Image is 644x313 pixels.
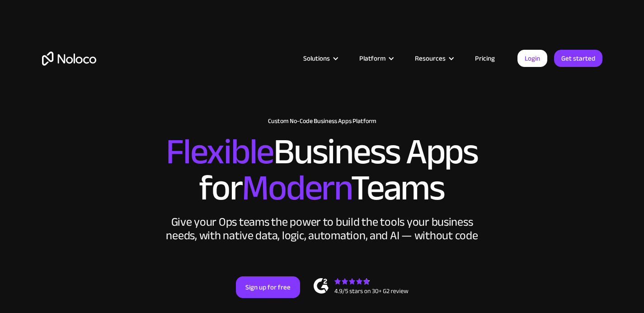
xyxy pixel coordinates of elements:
div: Platform [359,52,385,64]
h2: Business Apps for Teams [42,134,602,206]
a: Login [517,50,547,67]
div: Solutions [303,52,330,64]
span: Flexible [166,118,273,185]
div: Platform [348,52,404,64]
a: Get started [554,50,602,67]
h1: Custom No-Code Business Apps Platform [42,118,602,125]
div: Solutions [292,52,348,64]
a: Sign up for free [236,276,300,298]
span: Modern [242,154,351,222]
div: Give your Ops teams the power to build the tools your business needs, with native data, logic, au... [164,215,480,242]
a: Pricing [464,52,506,64]
div: Resources [415,52,446,64]
a: home [42,52,96,66]
div: Resources [404,52,464,64]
